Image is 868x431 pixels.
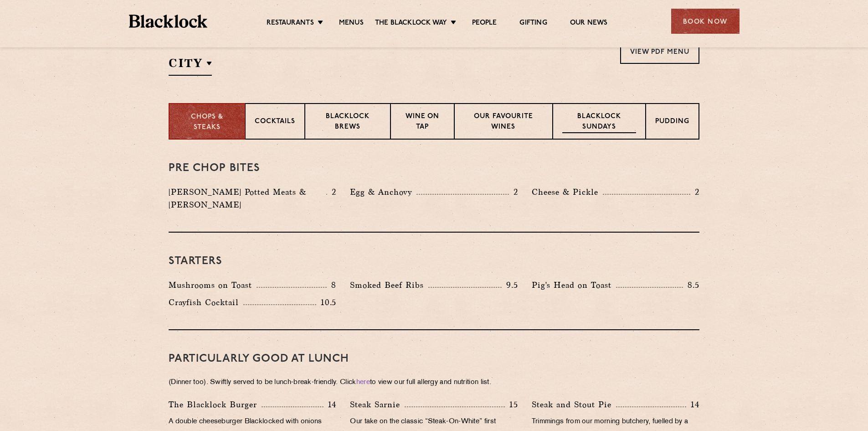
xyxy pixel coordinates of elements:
h2: City [169,55,212,76]
a: View PDF Menu [620,39,699,64]
p: 15 [505,399,518,410]
p: 8 [327,279,336,291]
p: Our favourite wines [464,112,543,133]
p: 2 [690,186,699,198]
p: Chops & Steaks [179,112,236,133]
p: Steak and Stout Pie [532,398,616,411]
p: Pudding [655,117,689,128]
a: The Blacklock Way [375,19,447,29]
a: Menus [339,19,364,29]
div: Book Now [671,9,740,34]
p: Mushrooms on Toast [169,279,257,291]
p: Pig's Head on Toast [532,279,616,291]
h3: Pre Chop Bites [169,162,699,174]
a: here [356,379,370,386]
img: BL_Textured_Logo-footer-cropped.svg [129,15,208,28]
h3: Starters [169,255,699,267]
p: [PERSON_NAME] Potted Meats & [PERSON_NAME] [169,186,326,211]
p: 10.5 [316,296,336,308]
a: Our News [570,19,608,29]
h3: PARTICULARLY GOOD AT LUNCH [169,353,699,365]
p: Blacklock Sundays [562,112,636,133]
p: Wine on Tap [400,112,445,133]
p: (Dinner too). Swiftly served to be lunch-break-friendly. Click to view our full allergy and nutri... [169,376,699,389]
p: 2 [509,186,518,198]
a: People [472,19,497,29]
p: The Blacklock Burger [169,398,262,411]
p: Blacklock Brews [314,112,381,133]
p: Cocktails [255,117,295,128]
p: 14 [686,399,699,410]
p: Steak Sarnie [350,398,405,411]
p: Cheese & Pickle [532,186,603,198]
p: Crayfish Cocktail [169,296,243,309]
p: Smoked Beef Ribs [350,279,428,291]
p: 2 [327,186,336,198]
p: Egg & Anchovy [350,186,416,198]
p: 8.5 [683,279,699,291]
p: 9.5 [502,279,518,291]
p: 14 [324,399,337,410]
a: Gifting [519,19,547,29]
a: Restaurants [267,19,314,29]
